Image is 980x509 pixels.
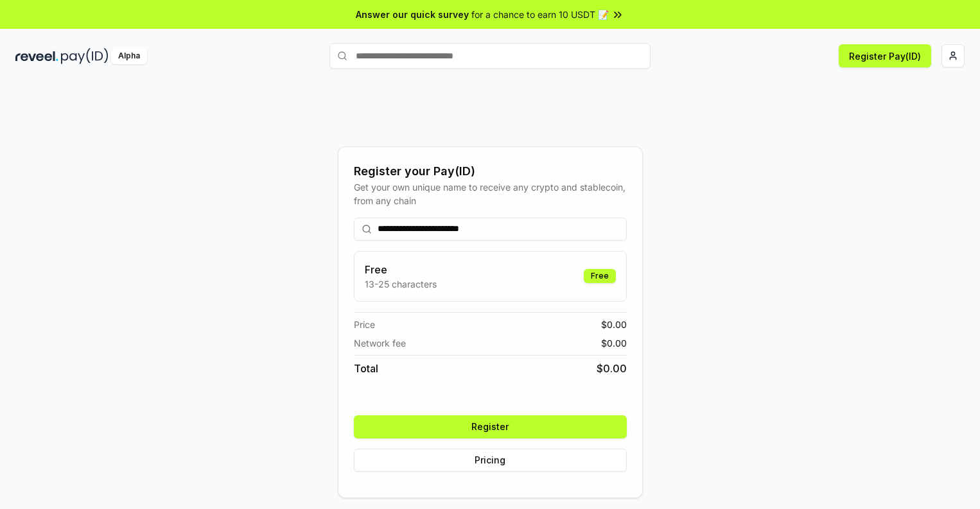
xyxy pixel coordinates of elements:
[471,8,609,21] span: for a chance to earn 10 USDT 📝
[354,162,627,180] div: Register your Pay(ID)
[354,180,627,207] div: Get your own unique name to receive any crypto and stablecoin, from any chain
[354,415,627,438] button: Register
[839,44,931,67] button: Register Pay(ID)
[111,48,147,64] div: Alpha
[584,269,616,283] div: Free
[601,318,627,331] span: $ 0.00
[354,318,375,331] span: Price
[354,449,627,472] button: Pricing
[356,8,469,21] span: Answer our quick survey
[365,277,437,291] p: 13-25 characters
[15,48,58,64] img: reveel_dark
[354,361,378,376] span: Total
[365,262,437,277] h3: Free
[601,336,627,350] span: $ 0.00
[354,336,406,350] span: Network fee
[61,48,109,64] img: pay_id
[597,361,627,376] span: $ 0.00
